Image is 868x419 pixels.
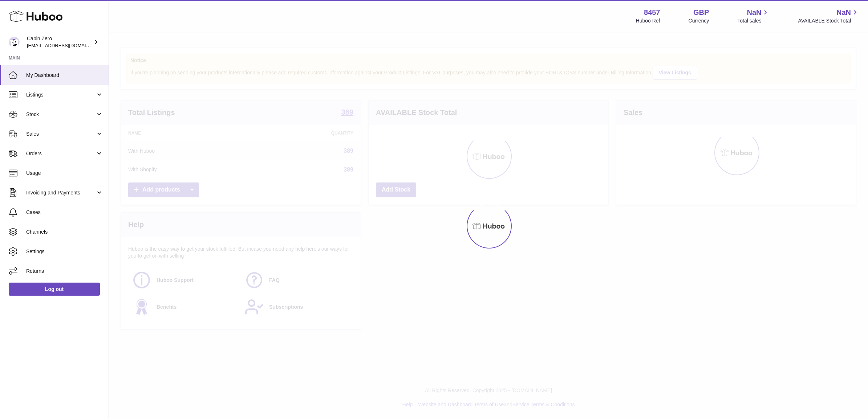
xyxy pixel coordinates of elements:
[27,35,92,49] div: Cabin Zero
[798,17,859,24] span: AVAILABLE Stock Total
[798,8,859,24] a: NaN AVAILABLE Stock Total
[26,189,96,196] span: Invoicing and Payments
[26,111,96,118] span: Stock
[26,248,103,255] span: Settings
[26,229,103,235] span: Channels
[737,8,770,24] a: NaN Total sales
[26,131,96,137] span: Sales
[27,42,107,48] span: [EMAIL_ADDRESS][DOMAIN_NAME]
[737,17,770,24] span: Total sales
[644,8,660,17] strong: 8457
[26,170,103,177] span: Usage
[26,150,96,157] span: Orders
[26,209,103,216] span: Cases
[689,17,709,24] div: Currency
[26,268,103,275] span: Returns
[9,37,20,48] img: internalAdmin-8457@internal.huboo.com
[26,72,103,79] span: My Dashboard
[836,8,851,17] span: NaN
[636,17,660,24] div: Huboo Ref
[747,8,761,17] span: NaN
[693,8,709,17] strong: GBP
[9,283,100,296] a: Log out
[26,91,96,98] span: Listings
